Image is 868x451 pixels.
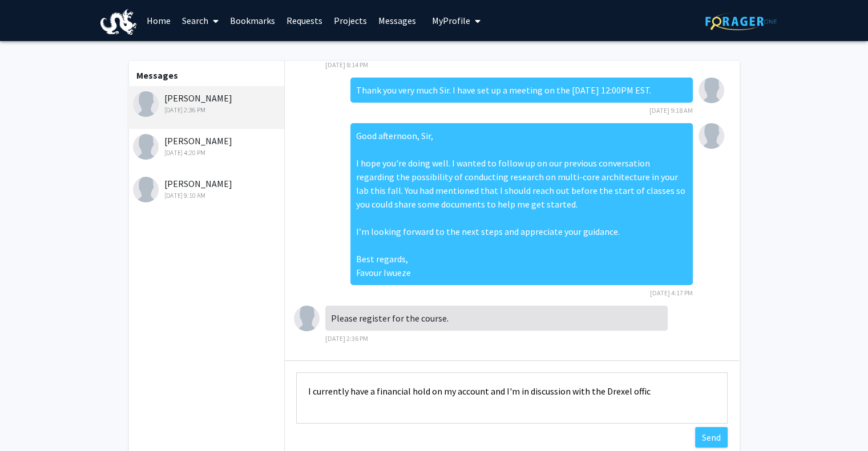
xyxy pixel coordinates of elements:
img: Favour Iwueze [699,123,724,149]
img: Anup Das [294,306,320,331]
a: Requests [281,1,328,40]
span: [DATE] 9:18 AM [649,106,693,115]
span: [DATE] 8:14 PM [325,60,368,69]
span: [DATE] 4:17 PM [650,289,693,297]
div: Please register for the course. [325,306,668,331]
img: Drexel University Logo [100,9,137,35]
div: Good afternoon, Sir, I hope you're doing well. I wanted to follow up on our previous conversation... [350,123,693,285]
img: Favour Iwueze [699,78,724,103]
a: Search [176,1,224,40]
b: Messages [136,70,178,81]
span: My Profile [432,15,470,26]
a: Projects [328,1,373,40]
div: [PERSON_NAME] [133,91,282,115]
img: Anup Das [133,91,159,117]
iframe: Chat [9,400,49,442]
textarea: Message [296,372,728,424]
a: Messages [373,1,422,40]
a: Home [141,1,176,40]
a: Bookmarks [224,1,281,40]
img: Ioannis Savidis [133,134,159,160]
span: [DATE] 2:36 PM [325,334,368,343]
img: Daniel King [133,177,159,202]
div: Thank you very much Sir. I have set up a meeting on the [DATE] 12:00PM EST. [350,78,693,103]
div: [DATE] 4:20 PM [133,148,282,158]
div: [DATE] 2:36 PM [133,105,282,115]
div: [DATE] 9:10 AM [133,190,282,201]
img: ForagerOne Logo [705,13,777,30]
div: [PERSON_NAME] [133,134,282,158]
div: [PERSON_NAME] [133,177,282,201]
button: Send [695,427,728,448]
